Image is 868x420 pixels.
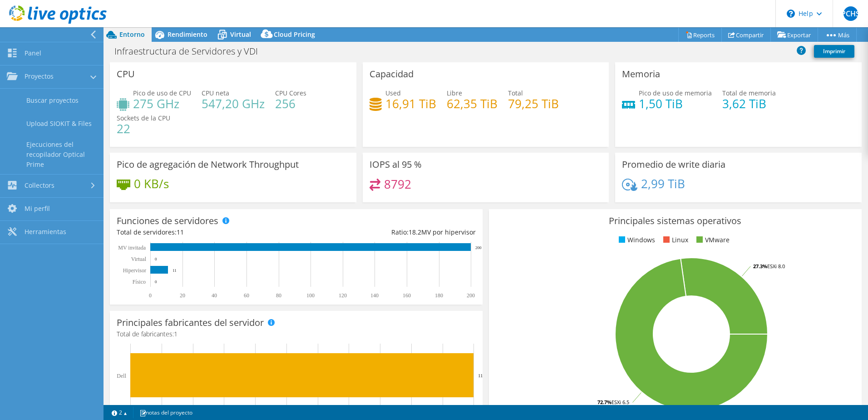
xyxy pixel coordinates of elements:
a: Más [818,28,857,42]
tspan: 72.7% [597,399,612,405]
span: 1 [174,330,178,338]
text: 40 [212,292,217,299]
text: 0 [155,280,157,284]
span: Total de memoria [722,89,776,97]
text: 120 [339,292,347,299]
h4: 275 GHz [133,99,191,109]
h3: Memoria [622,69,660,79]
h3: Funciones de servidores [117,216,218,226]
h3: Principales fabricantes del servidor [117,318,264,328]
text: 180 [435,292,443,299]
h4: 22 [117,124,170,134]
text: 140 [370,292,379,299]
div: Ratio: MV por hipervisor [296,227,475,237]
tspan: ESXi 6.5 [612,399,629,405]
span: Virtual [230,30,251,39]
span: Cloud Pricing [274,30,315,39]
span: Pico de uso de memoria [639,89,712,97]
text: Dell [117,373,126,379]
text: 80 [276,292,281,299]
h4: 1,50 TiB [639,99,712,109]
text: 60 [244,292,249,299]
a: Reports [678,28,722,42]
text: 200 [475,245,482,250]
span: Rendimiento [168,30,207,39]
h4: 79,25 TiB [508,99,559,109]
h4: 2,99 TiB [641,179,685,189]
text: 0 [149,292,152,299]
a: Imprimir [814,45,854,58]
span: Used [385,89,401,97]
span: CPU neta [202,89,229,97]
a: Exportar [770,28,818,42]
text: Hipervisor [123,267,146,274]
a: 2 [105,407,133,418]
text: 11 [173,268,177,273]
tspan: 27.3% [753,263,767,270]
span: 11 [177,228,184,236]
svg: \n [787,10,795,18]
h4: Total de fabricantes: [117,329,476,339]
h3: Promedio de write diaria [622,160,725,170]
h3: Pico de agregación de Network Throughput [117,160,299,170]
li: VMware [694,235,730,245]
text: 100 [306,292,315,299]
li: Windows [616,235,655,245]
text: 160 [403,292,411,299]
li: Linux [661,235,688,245]
span: PCHS [843,6,858,21]
text: 11 [478,373,483,378]
h4: 8792 [384,179,411,189]
tspan: Físico [133,279,146,285]
h1: Infraestructura de Servidores y VDI [110,46,272,56]
h4: 3,62 TiB [722,99,776,109]
text: 200 [467,292,475,299]
tspan: ESXi 8.0 [767,263,785,270]
div: Total de servidores: [117,227,296,237]
a: Compartir [721,28,771,42]
h4: 62,35 TiB [447,99,498,109]
text: Virtual [131,256,147,262]
h3: CPU [117,69,135,79]
h3: Principales sistemas operativos [496,216,855,226]
h4: 547,20 GHz [202,99,265,109]
span: 18.2 [409,228,421,236]
span: Libre [447,89,462,97]
span: CPU Cores [275,89,306,97]
span: Total [508,89,523,97]
h4: 16,91 TiB [385,99,436,109]
h3: IOPS al 95 % [370,160,422,170]
h4: 256 [275,99,306,109]
text: 0 [155,257,157,261]
span: Sockets de la CPU [117,114,170,122]
span: Entorno [119,30,145,39]
h3: Capacidad [370,69,414,79]
text: MV invitada [118,245,146,251]
h4: 0 KB/s [134,179,169,189]
span: Pico de uso de CPU [133,89,191,97]
text: 20 [180,292,185,299]
a: notas del proyecto [133,407,199,418]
